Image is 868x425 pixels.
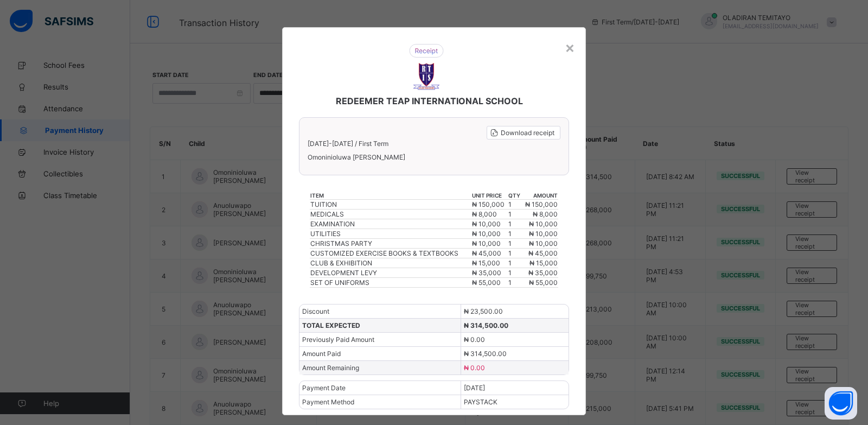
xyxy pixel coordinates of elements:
span: ₦ 10,000 [529,230,558,238]
span: [DATE]-[DATE] / First Term [308,139,388,148]
span: ₦ 45,000 [528,249,558,257]
span: Amount Remaining [302,364,359,372]
div: × [565,38,575,56]
span: ₦ 0.00 [464,335,485,344]
span: Previously Paid Amount [302,335,374,344]
span: ₦ 23,500.00 [464,307,503,315]
span: ₦ 15,000 [529,259,558,267]
span: ₦ 10,000 [472,220,501,228]
button: Open asap [825,387,857,420]
span: ₦ 10,000 [472,230,501,238]
span: ₦ 15,000 [472,259,500,267]
span: TOTAL EXPECTED [302,321,360,329]
span: Omoninioluwa [PERSON_NAME] [308,153,560,161]
div: CUSTOMIZED EXERCISE BOOKS & TEXTBOOKS [310,249,470,257]
span: ₦ 150,000 [525,200,558,208]
span: ₦ 0.00 [464,364,485,372]
span: ₦ 55,000 [472,278,501,287]
div: DEVELOPMENT LEVY [310,269,470,277]
span: ₦ 35,000 [528,269,558,277]
th: qty [508,192,522,200]
span: PAYSTACK [464,398,497,406]
span: Discount [302,307,329,315]
td: 1 [508,278,522,288]
th: unit price [471,192,508,200]
td: 1 [508,200,522,210]
div: MEDICALS [310,210,470,218]
span: Payment Date [302,384,346,392]
div: UTILITIES [310,230,470,238]
div: EXAMINATION [310,220,470,228]
th: item [310,192,471,200]
span: ₦ 10,000 [472,239,501,248]
td: 1 [508,258,522,268]
span: Payment Method [302,398,354,406]
td: 1 [508,268,522,278]
img: receipt.26f346b57495a98c98ef9b0bc63aa4d8.svg [409,44,444,58]
img: REDEEMER TEAP INTERNATIONAL SCHOOL [413,63,440,90]
span: ₦ 10,000 [529,220,558,228]
span: ₦ 314,500.00 [464,321,508,329]
span: ₦ 150,000 [472,200,505,208]
span: Amount Paid [302,350,341,358]
span: ₦ 8,000 [533,210,558,218]
span: Download receipt [501,129,554,137]
div: SET OF UNIFORMS [310,278,470,287]
th: amount [522,192,558,200]
td: 1 [508,249,522,258]
span: [DATE] [464,384,485,392]
td: 1 [508,210,522,219]
td: 1 [508,229,522,239]
span: ₦ 8,000 [472,210,497,218]
div: TUITION [310,200,470,208]
span: ₦ 45,000 [472,249,501,257]
span: ₦ 10,000 [529,239,558,248]
div: CLUB & EXHIBITION [310,259,470,267]
div: CHRISTMAS PARTY [310,239,470,248]
span: ₦ 314,500.00 [464,350,507,358]
span: REDEEMER TEAP INTERNATIONAL SCHOOL [336,96,523,106]
td: 1 [508,239,522,249]
span: ₦ 55,000 [529,278,558,287]
span: ₦ 35,000 [472,269,501,277]
td: 1 [508,219,522,229]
